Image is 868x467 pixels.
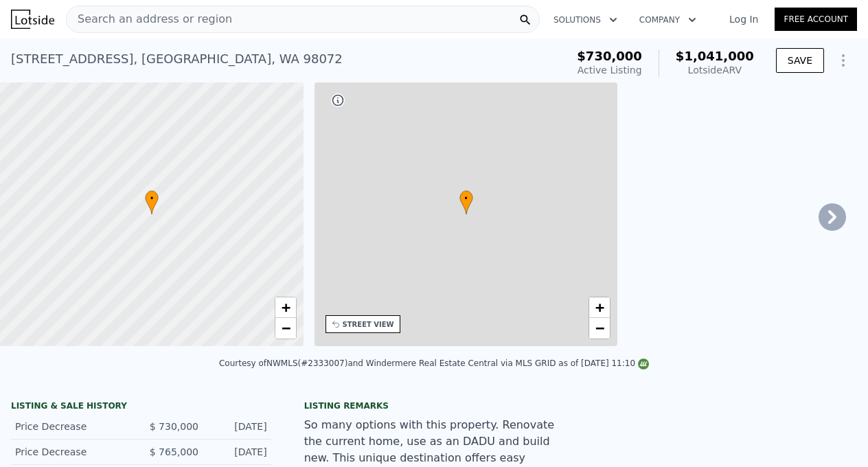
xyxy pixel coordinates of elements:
div: LISTING & SALE HISTORY [11,400,271,414]
img: Lotside [11,10,54,29]
div: • [145,190,159,214]
span: − [281,319,290,337]
button: SAVE [776,48,824,73]
a: Free Account [775,8,857,31]
div: Courtesy of NWMLS (#2333007) and Windermere Real Estate Central via MLS GRID as of [DATE] 11:10 [219,358,649,368]
div: Listing remarks [304,400,564,411]
span: + [595,299,604,316]
a: Zoom out [275,318,296,339]
button: Show Options [830,47,857,74]
div: Price Decrease [15,445,130,459]
div: Price Decrease [15,420,130,433]
img: NWMLS Logo [638,358,649,369]
span: • [145,192,159,205]
span: Active Listing [578,65,642,76]
a: Zoom in [589,297,610,318]
div: STREET VIEW [343,319,394,330]
span: $ 765,000 [150,446,198,457]
span: Search an address or region [67,11,232,27]
span: $730,000 [577,49,642,63]
div: • [459,190,473,214]
a: Zoom in [275,297,296,318]
a: Zoom out [589,318,610,339]
span: $ 730,000 [150,421,198,432]
span: + [281,299,290,316]
div: [DATE] [209,445,267,459]
span: $1,041,000 [676,49,754,63]
button: Solutions [542,8,628,32]
div: [DATE] [209,420,267,433]
div: Lotside ARV [676,63,754,77]
a: Log In [713,12,775,26]
span: • [459,192,473,205]
div: [STREET_ADDRESS] , [GEOGRAPHIC_DATA] , WA 98072 [11,49,343,69]
button: Company [628,8,707,32]
span: − [595,319,604,337]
